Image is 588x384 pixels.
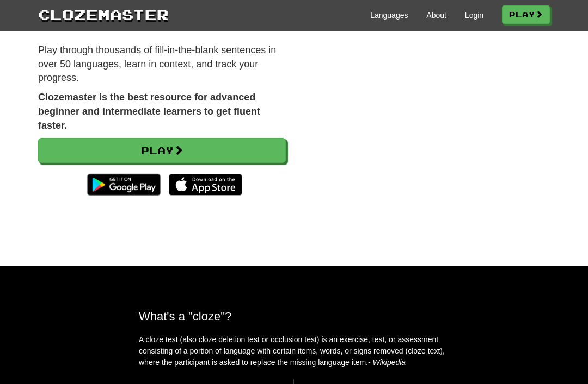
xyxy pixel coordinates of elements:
a: Clozemaster [38,4,169,24]
a: Login [465,10,483,21]
img: Download_on_the_App_Store_Badge_US-UK_135x40-25178aeef6eb6b83b96f5f2d004eda3bffbb37122de64afbaef7... [169,174,242,196]
a: Play [38,138,286,163]
strong: Clozemaster is the best resource for advanced beginner and intermediate learners to get fluent fa... [38,92,260,130]
p: A cloze test (also cloze deletion test or occlusion test) is an exercise, test, or assessment con... [139,334,449,368]
a: About [426,10,446,21]
em: - Wikipedia [368,358,406,367]
h2: What's a "cloze"? [139,310,449,323]
a: Play [502,5,550,24]
a: Languages [370,10,408,21]
p: Play through thousands of fill-in-the-blank sentences in over 50 languages, learn in context, and... [38,43,286,85]
img: Get it on Google Play [82,168,166,201]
